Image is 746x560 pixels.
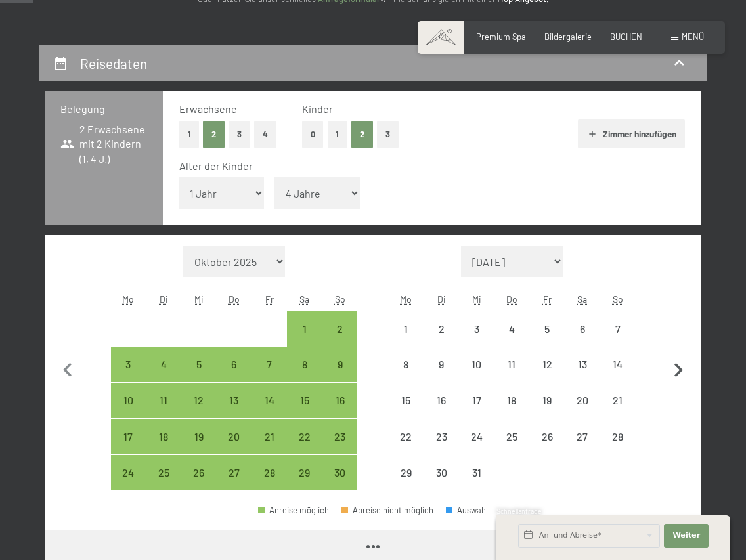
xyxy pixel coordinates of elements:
[390,467,423,500] div: 29
[476,32,526,42] span: Premium Spa
[424,419,459,454] div: Tue Dec 23 2025
[459,383,494,418] div: Wed Dec 17 2025
[496,431,529,464] div: 25
[183,467,215,500] div: 26
[390,395,423,428] div: 15
[252,347,287,383] div: Fri Nov 07 2025
[218,395,251,428] div: 13
[496,359,529,392] div: 11
[194,293,204,305] abbr: Mittwoch
[322,419,358,454] div: Anreise möglich
[459,347,494,383] div: Wed Dec 10 2025
[389,419,424,454] div: Anreise nicht möglich
[424,311,459,347] div: Anreise nicht möglich
[424,311,459,347] div: Tue Dec 02 2025
[229,121,250,148] button: 3
[288,359,321,392] div: 8
[302,121,324,148] button: 0
[322,311,358,347] div: Sun Nov 02 2025
[565,383,600,418] div: Sat Dec 20 2025
[324,467,357,500] div: 30
[389,419,424,454] div: Mon Dec 22 2025
[529,347,565,383] div: Anreise nicht möglich
[672,530,700,541] span: Weiter
[335,293,345,305] abbr: Sonntag
[544,32,592,42] a: Bildergalerie
[322,347,358,383] div: Anreise möglich
[565,311,600,347] div: Sat Dec 06 2025
[496,395,529,428] div: 18
[217,347,252,383] div: Anreise möglich
[600,347,636,383] div: Anreise nicht möglich
[390,431,423,464] div: 22
[287,419,322,454] div: Sat Nov 22 2025
[287,455,322,490] div: Anreise möglich
[111,383,146,418] div: Anreise möglich
[389,311,424,347] div: Anreise nicht möglich
[112,395,145,428] div: 10
[496,324,529,356] div: 4
[494,419,530,454] div: Thu Dec 25 2025
[218,467,251,500] div: 27
[610,32,642,42] a: BUCHEN
[60,122,147,166] span: 2 Erwachsene mit 2 Kindern (1, 4 J.)
[217,383,252,418] div: Anreise möglich
[424,347,459,383] div: Tue Dec 09 2025
[494,347,530,383] div: Thu Dec 11 2025
[183,431,215,464] div: 19
[112,431,145,464] div: 17
[543,293,552,305] abbr: Freitag
[460,395,493,428] div: 17
[179,102,237,115] span: Erwachsene
[565,347,600,383] div: Sat Dec 13 2025
[218,431,251,464] div: 20
[565,347,600,383] div: Anreise nicht möglich
[217,455,252,490] div: Thu Nov 27 2025
[147,359,180,392] div: 4
[252,419,287,454] div: Fri Nov 21 2025
[529,419,565,454] div: Anreise nicht möglich
[287,311,322,347] div: Sat Nov 01 2025
[459,455,494,490] div: Wed Dec 31 2025
[287,383,322,418] div: Sat Nov 15 2025
[529,311,565,347] div: Fri Dec 05 2025
[322,347,358,383] div: Sun Nov 09 2025
[424,455,459,490] div: Anreise nicht möglich
[288,324,321,356] div: 1
[252,455,287,490] div: Fri Nov 28 2025
[146,347,181,383] div: Anreise möglich
[181,383,217,418] div: Wed Nov 12 2025
[183,395,215,428] div: 12
[253,395,286,428] div: 14
[147,395,180,428] div: 11
[146,419,181,454] div: Tue Nov 18 2025
[459,383,494,418] div: Anreise nicht möglich
[600,419,636,454] div: Sun Dec 28 2025
[459,311,494,347] div: Anreise nicht möglich
[460,324,493,356] div: 3
[578,119,685,148] button: Zimmer hinzufügen
[390,359,423,392] div: 8
[328,121,348,148] button: 1
[146,383,181,418] div: Anreise möglich
[287,419,322,454] div: Anreise möglich
[389,347,424,383] div: Mon Dec 08 2025
[459,311,494,347] div: Wed Dec 03 2025
[494,383,530,418] div: Anreise nicht möglich
[179,159,675,173] div: Alter der Kinder
[529,311,565,347] div: Anreise nicht möglich
[400,293,412,305] abbr: Montag
[494,419,530,454] div: Anreise nicht möglich
[682,32,704,42] span: Menü
[258,506,329,515] div: Anreise möglich
[446,506,488,515] div: Auswahl
[496,507,542,515] span: Schnellanfrage
[389,311,424,347] div: Mon Dec 01 2025
[389,347,424,383] div: Anreise nicht möglich
[252,455,287,490] div: Anreise möglich
[217,419,252,454] div: Thu Nov 20 2025
[80,55,147,72] h2: Reisedaten
[302,102,333,115] span: Kinder
[288,431,321,464] div: 22
[424,347,459,383] div: Anreise nicht möglich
